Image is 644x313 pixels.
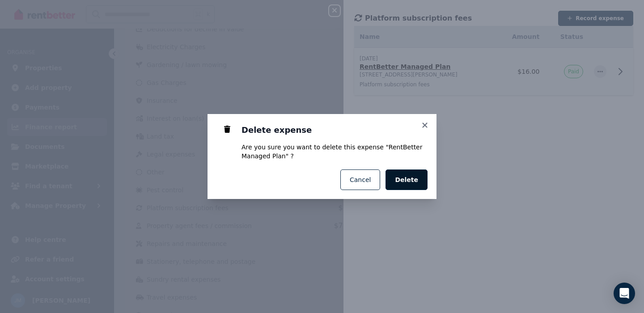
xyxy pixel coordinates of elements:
div: Open Intercom Messenger [614,283,635,304]
span: Delete [395,175,418,184]
p: Are you sure you want to delete this expense " RentBetter Managed Plan " ? [241,143,426,161]
h3: Delete expense [241,125,426,135]
button: Cancel [340,169,380,190]
button: Delete [386,169,428,190]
